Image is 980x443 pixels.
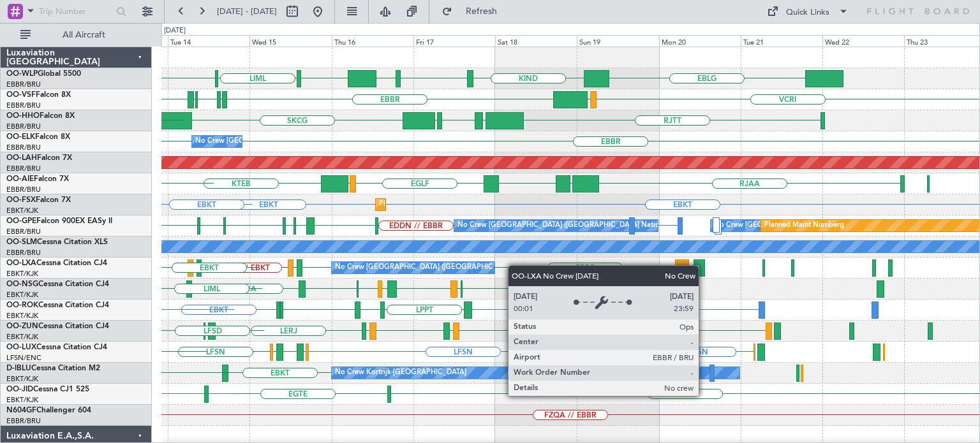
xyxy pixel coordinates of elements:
a: OO-LUXCessna Citation CJ4 [6,344,107,351]
a: EBBR/BRU [6,227,41,236]
a: EBBR/BRU [6,80,41,89]
span: [DATE] - [DATE] [217,6,277,17]
button: Refresh [436,1,512,22]
span: OO-FSX [6,196,36,204]
a: LFSN/ENC [6,353,41,363]
span: OO-SLM [6,238,37,246]
div: Sat 18 [495,35,577,47]
a: OO-ELKFalcon 8X [6,133,70,141]
span: OO-ZUN [6,323,38,330]
span: OO-JID [6,386,33,393]
a: OO-GPEFalcon 900EX EASy II [6,217,112,225]
a: EBBR/BRU [6,101,41,110]
a: EBBR/BRU [6,248,41,258]
a: EBKT/KJK [6,269,38,279]
a: OO-JIDCessna CJ1 525 [6,386,89,393]
a: OO-LXACessna Citation CJ4 [6,259,107,267]
div: [DATE] [164,25,186,36]
a: EBBR/BRU [6,164,41,173]
span: N604GF [6,407,36,414]
div: Sun 19 [577,35,658,47]
span: OO-AIE [6,175,34,183]
span: OO-GPE [6,217,36,225]
a: OO-HHOFalcon 8X [6,112,75,120]
div: Quick Links [786,6,829,19]
input: Trip Number [39,2,112,21]
div: No Crew [GEOGRAPHIC_DATA] ([GEOGRAPHIC_DATA] National) [457,216,671,235]
a: EBBR/BRU [6,143,41,152]
span: OO-WLP [6,70,38,78]
a: OO-WLPGlobal 5500 [6,70,81,78]
span: OO-LUX [6,344,36,351]
a: D-IBLUCessna Citation M2 [6,365,100,372]
div: Wed 22 [822,35,904,47]
button: All Aircraft [14,25,138,45]
span: OO-ROK [6,301,38,309]
a: EBKT/KJK [6,395,38,405]
span: All Aircraft [33,31,135,40]
a: OO-AIEFalcon 7X [6,175,69,183]
a: EBKT/KJK [6,311,38,321]
div: Tue 21 [741,35,822,47]
span: OO-ELK [6,133,35,141]
div: Planned Maint Kortrijk-[GEOGRAPHIC_DATA] [379,195,528,214]
a: EBKT/KJK [6,374,38,384]
span: OO-NSG [6,280,38,288]
a: N604GFChallenger 604 [6,407,91,414]
span: OO-LAH [6,154,37,162]
a: OO-VSFFalcon 8X [6,91,71,99]
a: EBBR/BRU [6,185,41,194]
span: D-IBLU [6,365,31,372]
a: OO-SLMCessna Citation XLS [6,238,108,246]
div: Planned Maint Nurnberg [764,216,844,235]
div: Fri 17 [413,35,495,47]
div: No Crew [GEOGRAPHIC_DATA] ([GEOGRAPHIC_DATA] National) [195,132,409,151]
a: OO-ZUNCessna Citation CJ4 [6,323,109,330]
div: No Crew Kortrijk-[GEOGRAPHIC_DATA] [335,363,466,382]
a: OO-LAHFalcon 7X [6,154,72,162]
span: OO-HHO [6,112,40,120]
div: Tue 14 [168,35,249,47]
a: EBKT/KJK [6,290,38,300]
span: Refresh [455,7,509,16]
a: OO-FSXFalcon 7X [6,196,71,204]
div: No Crew [GEOGRAPHIC_DATA] ([GEOGRAPHIC_DATA] National) [335,258,549,277]
div: Mon 20 [659,35,741,47]
a: EBKT/KJK [6,332,38,342]
div: Thu 16 [332,35,413,47]
button: Quick Links [761,1,855,22]
a: EBKT/KJK [6,206,38,215]
a: EBBR/BRU [6,416,41,426]
a: EBBR/BRU [6,122,41,131]
span: OO-LXA [6,259,36,267]
a: OO-ROKCessna Citation CJ4 [6,301,109,309]
a: OO-NSGCessna Citation CJ4 [6,280,109,288]
div: Wed 15 [249,35,331,47]
span: OO-VSF [6,91,36,99]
